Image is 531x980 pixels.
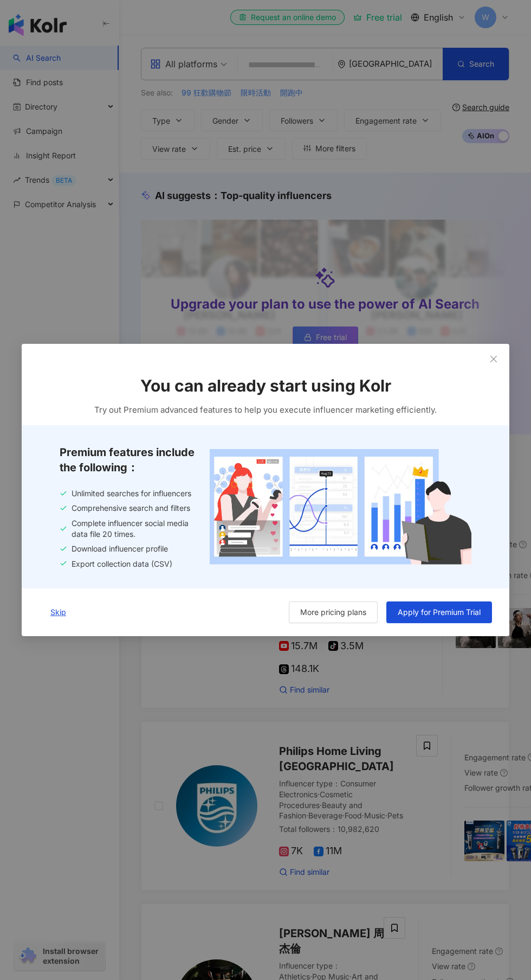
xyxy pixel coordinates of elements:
span: You can already start using Kolr [140,374,391,397]
div: Download influencer profile [60,543,197,554]
span: Skip [50,608,66,617]
span: Try out Premium advanced features to help you execute influencer marketing efficiently. [94,403,437,417]
button: Apply for Premium Trial [386,601,492,623]
span: close [489,355,498,363]
div: Unlimited searches for influencers [60,488,197,499]
span: More pricing plans [300,608,366,617]
button: More pricing plans [289,601,378,623]
img: free trial onboarding [210,449,471,564]
button: Close [483,348,504,370]
div: Comprehensive search and filters [60,503,197,514]
div: Export collection data (CSV) [60,559,197,569]
div: Complete influencer social media data file 20 times. [60,518,197,539]
span: Premium features include the following： [60,445,197,475]
button: Skip [39,601,77,623]
span: Apply for Premium Trial [398,608,481,617]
